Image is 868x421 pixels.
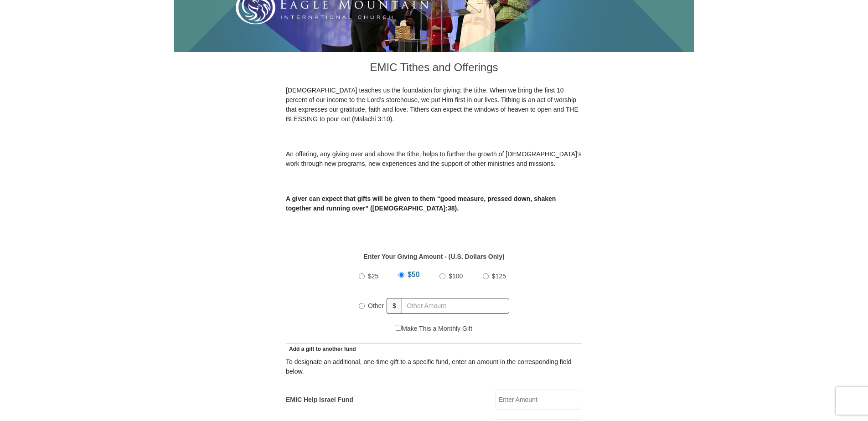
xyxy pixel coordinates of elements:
[492,272,506,280] span: $125
[286,52,582,86] h3: EMIC Tithes and Offerings
[495,390,582,410] input: Enter Amount
[408,271,420,278] span: $50
[286,395,353,405] label: EMIC Help Israel Fund
[286,195,556,212] b: A giver can expect that gifts will be given to them “good measure, pressed down, shaken together ...
[363,253,504,260] strong: Enter Your Giving Amount - (U.S. Dollars Only)
[396,325,402,331] input: Make This a Monthly Gift
[286,86,582,124] p: [DEMOGRAPHIC_DATA] teaches us the foundation for giving: the tithe. When we bring the first 10 pe...
[286,357,582,376] div: To designate an additional, one-time gift to a specific fund, enter an amount in the correspondin...
[368,302,384,309] span: Other
[368,272,378,280] span: $25
[449,272,463,280] span: $100
[387,298,402,314] span: $
[402,298,509,314] input: Other Amount
[396,324,472,334] label: Make This a Monthly Gift
[286,149,582,169] p: An offering, any giving over and above the tithe, helps to further the growth of [DEMOGRAPHIC_DAT...
[286,346,356,352] span: Add a gift to another fund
